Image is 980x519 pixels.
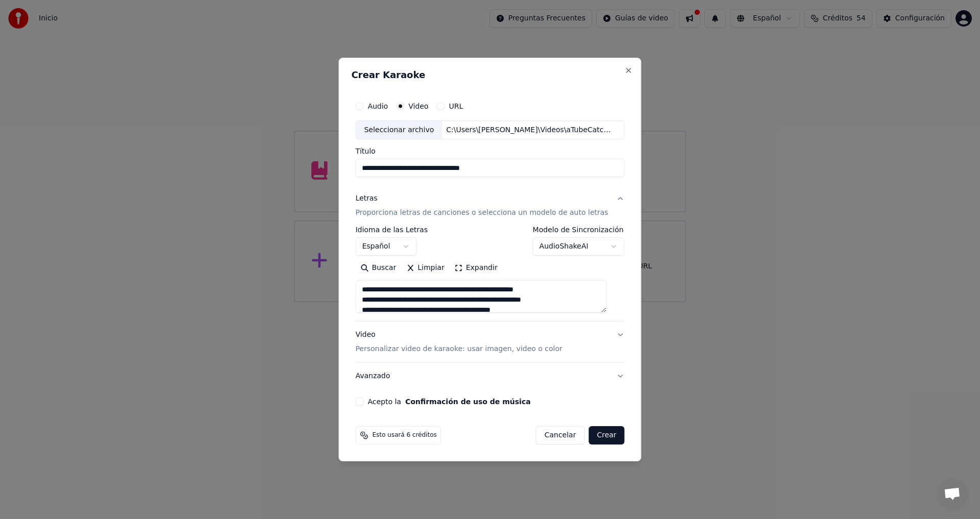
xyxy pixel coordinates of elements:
button: Acepto la [405,398,531,405]
button: LetrasProporciona letras de canciones o selecciona un modelo de auto letras [355,186,624,227]
button: Buscar [355,260,401,277]
div: C:\Users\[PERSON_NAME]\Videos\aTubeCatcher\[PERSON_NAME] - Y Nos Dieron las Diez (Video).mp4 [442,125,616,135]
span: Esto usará 6 créditos [372,431,436,439]
button: Crear [589,426,624,444]
button: Cancelar [536,426,585,444]
label: Idioma de las Letras [355,227,428,234]
button: VideoPersonalizar video de karaoke: usar imagen, video o color [355,322,624,363]
label: URL [449,103,463,110]
div: Video [355,330,562,355]
button: Limpiar [401,260,449,277]
label: Audio [367,103,388,110]
p: Proporciona letras de canciones o selecciona un modelo de auto letras [355,208,608,218]
button: Avanzado [355,363,624,389]
label: Modelo de Sincronización [533,227,625,234]
p: Personalizar video de karaoke: usar imagen, video o color [355,344,562,354]
div: LetrasProporciona letras de canciones o selecciona un modelo de auto letras [355,227,624,322]
div: Seleccionar archivo [356,121,442,139]
h2: Crear Karaoke [351,70,628,80]
label: Acepto la [367,398,530,405]
div: Letras [355,194,377,204]
label: Título [355,148,624,155]
button: Expandir [450,260,503,277]
label: Video [408,103,428,110]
